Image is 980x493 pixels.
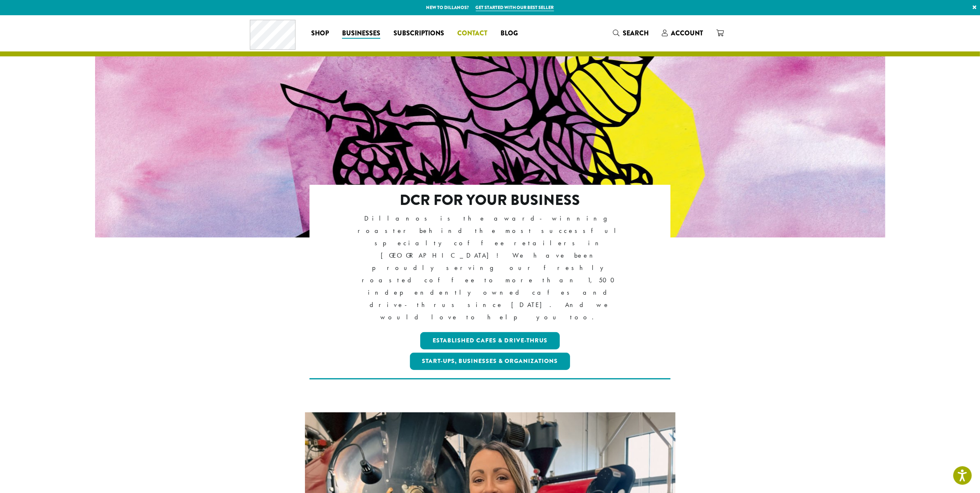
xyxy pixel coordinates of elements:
[420,332,560,349] a: Established Cafes & Drive-Thrus
[500,28,518,39] span: Blog
[393,28,444,39] span: Subscriptions
[606,26,655,40] a: Search
[476,4,554,11] a: Get started with our best seller
[345,191,635,209] h2: DCR FOR YOUR BUSINESS
[342,28,380,39] span: Businesses
[623,28,649,38] span: Search
[671,28,703,38] span: Account
[305,27,335,40] a: Shop
[345,212,635,324] p: Dillanos is the award-winning roaster behind the most successful specialty coffee retailers in [G...
[457,28,487,39] span: Contact
[410,353,570,370] a: Start-ups, Businesses & Organizations
[311,28,329,39] span: Shop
